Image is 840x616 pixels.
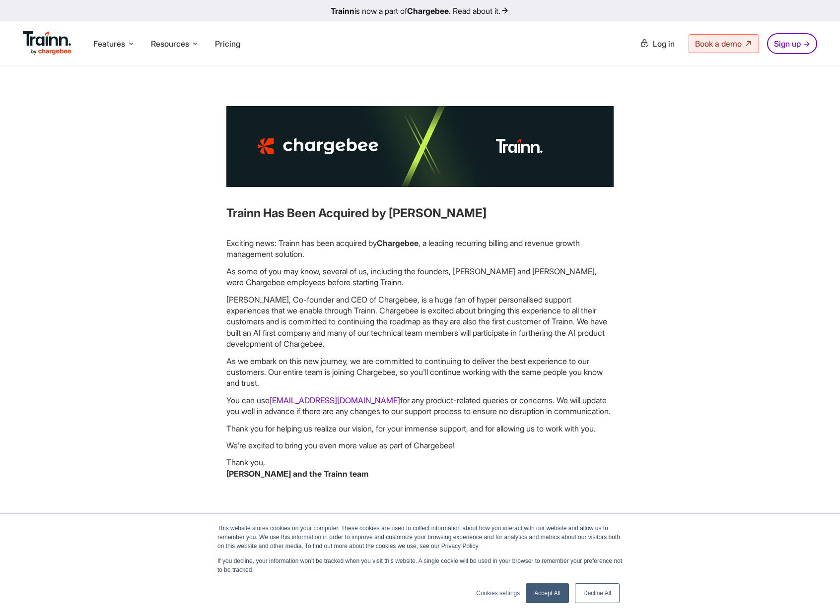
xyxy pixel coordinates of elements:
[377,238,419,248] b: Chargebee
[270,395,400,405] a: [EMAIL_ADDRESS][DOMAIN_NAME]
[23,31,71,55] img: Trainn Logo
[226,294,614,350] p: [PERSON_NAME], Co-founder and CEO of Chargebee, is a huge fan of hyper personalised support exper...
[226,356,614,389] p: As we embark on this new journey, we are committed to continuing to deliver the best experience t...
[93,38,125,49] span: Features
[767,33,817,54] a: Sign up →
[331,6,354,16] b: Trainn
[226,395,614,417] p: You can use for any product-related queries or concerns. We will update you well in advance if th...
[151,38,189,49] span: Resources
[653,39,675,49] span: Log in
[226,238,614,260] p: Exciting news: Trainn has been acquired by , a leading recurring billing and revenue growth manag...
[217,524,623,551] p: This website stores cookies on your computer. These cookies are used to collect information about...
[407,6,449,16] b: Chargebee
[476,589,520,598] a: Cookies settings
[226,469,368,479] b: [PERSON_NAME] and the Trainn team
[226,423,614,434] p: Thank you for helping us realize our vision, for your immense support, and for allowing us to wor...
[226,457,614,479] p: Thank you,
[226,266,614,288] p: As some of you may know, several of us, including the founders, [PERSON_NAME] and [PERSON_NAME], ...
[226,106,614,187] img: Partner Training built on Trainn | Buildops
[575,583,620,603] a: Decline All
[226,440,614,451] p: We're excited to bring you even more value as part of Chargebee!
[226,205,614,222] h3: Trainn Has Been Acquired by [PERSON_NAME]
[215,39,240,49] a: Pricing
[634,35,681,53] a: Log in
[526,583,569,603] a: Accept All
[695,39,742,49] span: Book a demo
[689,34,759,53] a: Book a demo
[217,556,623,574] p: If you decline, your information won’t be tracked when you visit this website. A single cookie wi...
